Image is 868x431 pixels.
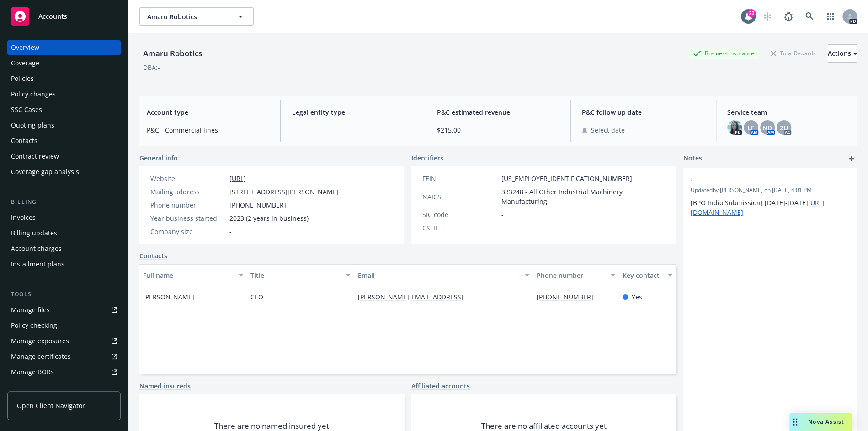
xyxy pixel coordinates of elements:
div: Manage exposures [11,334,69,348]
a: Account charges [7,241,121,256]
a: Policy checking [7,318,121,333]
span: - [292,125,414,135]
div: Total Rewards [766,48,820,59]
button: Full name [139,264,247,286]
span: - [501,210,504,219]
div: Coverage [11,56,39,70]
button: Nova Assist [789,413,852,431]
span: Accounts [38,13,67,20]
div: SIC code [422,210,498,219]
div: Invoices [11,210,36,225]
a: Affiliated accounts [411,381,470,391]
a: Invoices [7,210,121,225]
div: Manage files [11,303,50,317]
div: Manage certificates [11,349,71,364]
span: [US_EMPLOYER_IDENTIFICATION_NUMBER] [501,174,632,183]
span: Identifiers [411,153,443,163]
span: P&C estimated revenue [437,107,559,117]
div: Full name [143,271,233,280]
button: Phone number [533,264,619,286]
div: 23 [747,9,756,17]
span: $215.00 [437,125,559,135]
div: Actions [828,45,857,62]
a: Coverage gap analysis [7,165,121,179]
div: Amaru Robotics [139,48,206,59]
button: Actions [828,44,857,63]
span: Legal entity type [292,107,414,117]
span: General info [139,153,178,163]
a: Accounts [7,4,121,29]
span: Updated by [PERSON_NAME] on [DATE] 4:01 PM [691,186,850,194]
span: Notes [683,153,702,164]
span: ZU [780,123,788,133]
a: add [846,153,857,164]
div: Installment plans [11,257,64,271]
span: 333248 - All Other Industrial Machinery Manufacturing [501,187,665,206]
a: Named insureds [139,381,191,391]
a: Summary of insurance [7,380,121,395]
div: FEIN [422,174,498,183]
span: Open Client Navigator [17,401,85,410]
a: Manage BORs [7,365,121,379]
span: 2023 (2 years in business) [229,213,309,223]
a: Contract review [7,149,121,164]
span: - [229,227,232,236]
img: photo [727,120,742,135]
div: NAICS [422,192,498,202]
div: Tools [7,290,121,299]
div: Policies [11,71,34,86]
a: Manage files [7,303,121,317]
span: P&C follow up date [582,107,704,117]
div: Contacts [11,133,37,148]
div: Mailing address [150,187,226,197]
div: Key contact [623,271,662,280]
div: Year business started [150,213,226,223]
div: CSLB [422,223,498,233]
div: Phone number [537,271,605,280]
div: Company size [150,227,226,236]
a: Contacts [7,133,121,148]
a: SSC Cases [7,102,121,117]
a: [PHONE_NUMBER] [537,293,601,301]
div: Account charges [11,241,62,256]
div: Summary of insurance [11,380,80,395]
a: Manage exposures [7,334,121,348]
div: Manage BORs [11,365,54,379]
div: Billing updates [11,226,57,240]
div: Business Insurance [688,48,759,59]
div: Phone number [150,200,226,210]
div: Drag to move [789,413,801,431]
button: Key contact [619,264,676,286]
span: - [691,175,826,185]
span: Nova Assist [808,418,844,426]
a: Start snowing [758,7,777,26]
a: [PERSON_NAME][EMAIL_ADDRESS] [358,293,471,301]
a: Contacts [139,251,167,261]
a: Installment plans [7,257,121,271]
span: Select date [591,125,625,135]
button: Email [354,264,533,286]
div: -Updatedby [PERSON_NAME] on [DATE] 4:01 PM[BPO Indio Submission] [DATE]-[DATE][URL][DOMAIN_NAME] [683,168,857,224]
div: Policy changes [11,87,56,101]
div: Coverage gap analysis [11,165,79,179]
div: DBA: - [143,63,160,72]
span: ND [762,123,772,133]
div: Title [250,271,341,280]
a: Report a Bug [779,7,798,26]
a: Billing updates [7,226,121,240]
button: Amaru Robotics [139,7,254,26]
a: Switch app [821,7,840,26]
div: Quoting plans [11,118,54,133]
div: Website [150,174,226,183]
a: Coverage [7,56,121,70]
a: Manage certificates [7,349,121,364]
a: Overview [7,40,121,55]
button: Title [247,264,354,286]
a: [URL] [229,174,246,183]
span: CEO [250,292,263,302]
span: Account type [147,107,269,117]
div: Policy checking [11,318,57,333]
a: Quoting plans [7,118,121,133]
span: LF [747,123,754,133]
